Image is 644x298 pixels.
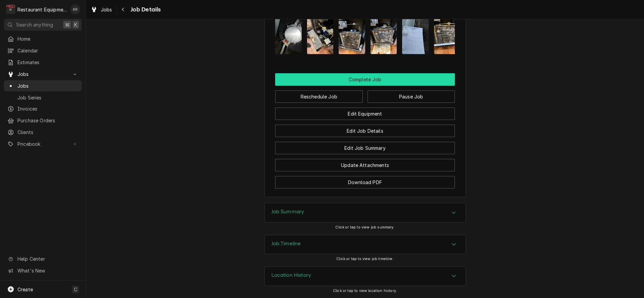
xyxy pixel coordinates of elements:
[275,108,455,120] button: Edit Equipment
[17,287,33,292] span: Create
[65,21,70,28] span: ⌘
[4,92,82,103] a: Job Series
[4,253,82,264] a: Go to Help Center
[4,103,82,114] a: Invoices
[4,127,82,138] a: Clients
[265,267,466,286] div: Accordion Header
[275,171,455,188] div: Button Group Row
[371,19,397,54] img: VvRwRnyS0OoAISqlUADz
[434,19,461,54] img: H3Lk5jFjTaJn0Wr626Ng
[265,267,466,286] button: Accordion Details Expand Trigger
[17,94,78,101] span: Job Series
[6,5,15,14] div: R
[275,73,455,86] button: Complete Job
[275,125,455,137] button: Edit Job Details
[307,19,334,54] img: Jbjn9aizQFWR7Sb5iONT
[4,33,82,44] a: Home
[4,265,82,276] a: Go to What's New
[17,255,78,262] span: Help Center
[271,209,304,215] h3: Job Summary
[275,86,455,103] div: Button Group Row
[16,21,53,28] span: Search anything
[275,73,455,188] div: Button Group
[402,19,429,54] img: 2cDSQPTaw7GuyfakRgZb
[264,266,466,286] div: Location History
[368,90,455,103] button: Pause Job
[129,5,161,14] span: Job Details
[6,5,15,14] div: Restaurant Equipment Diagnostics's Avatar
[271,241,301,247] h3: Job Timeline
[275,142,455,154] button: Edit Job Summary
[265,203,466,222] div: Accordion Header
[265,235,466,254] div: Accordion Header
[4,69,82,80] a: Go to Jobs
[275,159,455,171] button: Update Attachments
[17,47,78,54] span: Calendar
[17,105,78,112] span: Invoices
[271,272,311,279] h3: Location History
[17,267,78,274] span: What's New
[71,5,80,14] div: KR
[275,176,455,188] button: Download PDF
[74,21,77,28] span: K
[101,6,112,13] span: Jobs
[4,19,82,31] button: Search anything⌘K
[275,7,455,59] div: Attachments
[275,120,455,137] div: Button Group Row
[74,286,77,293] span: C
[17,71,68,78] span: Jobs
[17,6,67,13] div: Restaurant Equipment Diagnostics
[17,117,78,124] span: Purchase Orders
[17,129,78,136] span: Clients
[264,203,466,222] div: Job Summary
[265,203,466,222] button: Accordion Details Expand Trigger
[4,80,82,91] a: Jobs
[275,103,455,120] div: Button Group Row
[275,19,302,54] img: 610UPH1RCKumXpXibDmL
[335,225,394,229] span: Click or tap to view job summary.
[17,82,78,89] span: Jobs
[4,57,82,68] a: Estimates
[275,154,455,171] div: Button Group Row
[4,115,82,126] a: Purchase Orders
[17,35,78,42] span: Home
[4,45,82,56] a: Calendar
[17,140,68,147] span: Pricebook
[339,19,365,54] img: 7hoce69SS2Oi28IczH9W
[118,4,129,15] button: Navigate back
[88,4,115,15] a: Jobs
[265,235,466,254] button: Accordion Details Expand Trigger
[264,235,466,254] div: Job Timeline
[333,289,397,293] span: Click or tap to view location history.
[275,137,455,154] div: Button Group Row
[17,59,78,66] span: Estimates
[336,257,393,261] span: Click or tap to view job timeline.
[4,138,82,150] a: Go to Pricebook
[275,73,455,86] div: Button Group Row
[275,90,363,103] button: Reschedule Job
[71,5,80,14] div: Kelli Robinette's Avatar
[275,13,455,59] span: Attachments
